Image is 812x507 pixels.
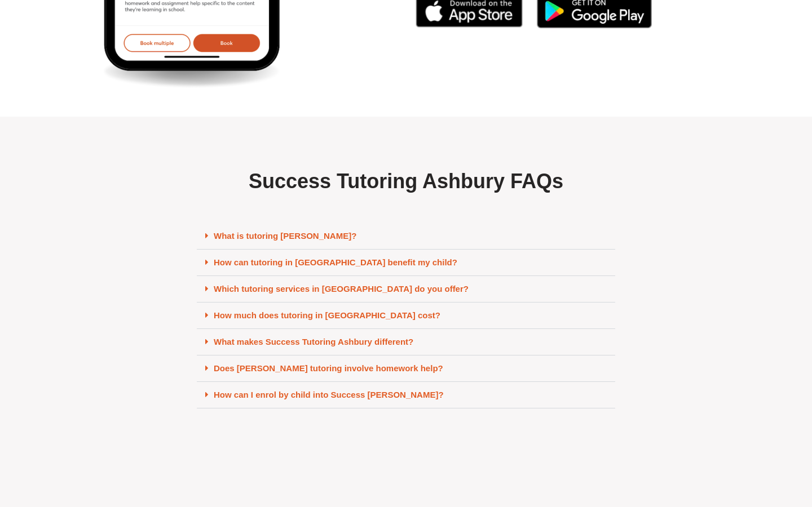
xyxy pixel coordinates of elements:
a: How much does tutoring in [GEOGRAPHIC_DATA] cost? [214,310,440,320]
a: How can I enrol by child into Success [PERSON_NAME]? [214,390,444,399]
a: Which tutoring services in [GEOGRAPHIC_DATA] do you offer? [214,284,469,293]
div: How can tutoring in [GEOGRAPHIC_DATA] benefit my child? [197,250,615,276]
div: What is tutoring [PERSON_NAME]? [197,223,615,250]
div: Which tutoring services in [GEOGRAPHIC_DATA] do you offer? [197,276,615,303]
div: How much does tutoring in [GEOGRAPHIC_DATA] cost? [197,303,615,329]
a: What makes Success Tutoring Ashbury different? [214,337,413,346]
iframe: Chat Widget [619,380,812,507]
div: What makes Success Tutoring Ashbury different? [197,329,615,355]
h2: Success Tutoring Ashbury FAQs [197,168,615,195]
div: How can I enrol by child into Success [PERSON_NAME]? [197,382,615,408]
div: Does [PERSON_NAME] tutoring involve homework help? [197,355,615,382]
a: Does [PERSON_NAME] tutoring involve homework help? [214,363,443,373]
a: What is tutoring [PERSON_NAME]? [214,231,356,241]
a: How can tutoring in [GEOGRAPHIC_DATA] benefit my child? [214,257,457,267]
